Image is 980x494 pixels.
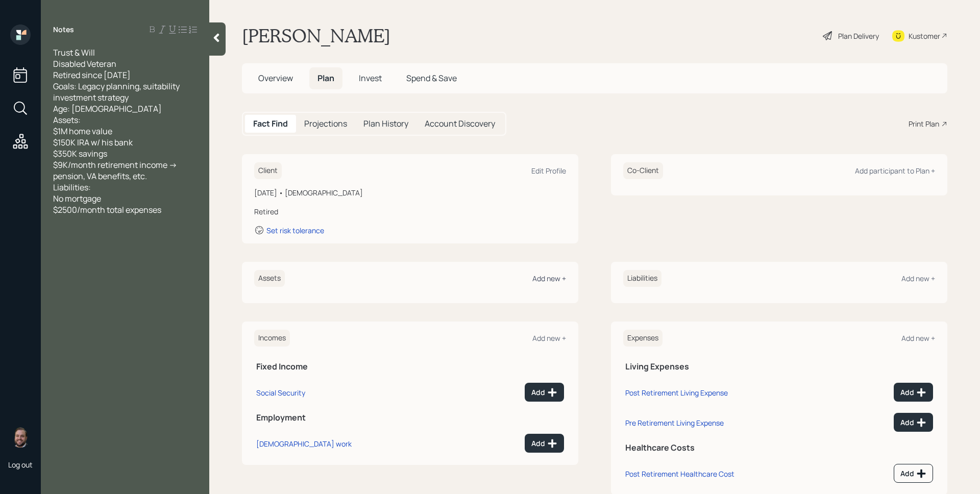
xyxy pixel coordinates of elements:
[254,187,566,198] div: [DATE] • [DEMOGRAPHIC_DATA]
[258,72,293,84] span: Overview
[317,72,334,84] span: Plan
[525,383,564,402] button: Add
[53,47,181,215] span: Trust & Will Disabled Veteran Retired since [DATE] Goals: Legacy planning, suitability investment...
[256,413,564,423] h5: Employment
[406,72,457,84] span: Spend & Save
[901,274,935,283] div: Add new +
[894,464,933,483] button: Add
[256,439,352,449] div: [DEMOGRAPHIC_DATA] work
[266,226,324,235] div: Set risk tolerance
[254,270,285,287] h6: Assets
[53,24,74,35] label: Notes
[254,162,282,179] h6: Client
[532,274,566,283] div: Add new +
[10,427,31,448] img: james-distasi-headshot.png
[623,330,663,347] h6: Expenses
[525,434,564,453] button: Add
[531,438,557,449] div: Add
[425,119,495,129] h5: Account Discovery
[253,119,288,129] h5: Fact Find
[625,388,728,398] div: Post Retirement Living Expense
[532,333,566,343] div: Add new +
[894,413,933,432] button: Add
[254,330,290,347] h6: Incomes
[855,166,935,176] div: Add participant to Plan +
[625,443,933,453] h5: Healthcare Costs
[901,333,935,343] div: Add new +
[363,119,408,129] h5: Plan History
[900,387,926,398] div: Add
[623,270,661,287] h6: Liabilities
[531,166,566,176] div: Edit Profile
[256,362,564,372] h5: Fixed Income
[900,417,926,428] div: Add
[838,31,879,41] div: Plan Delivery
[625,362,933,372] h5: Living Expenses
[909,31,940,41] div: Kustomer
[625,469,734,479] div: Post Retirement Healthcare Cost
[242,24,390,47] h1: [PERSON_NAME]
[254,206,566,217] div: Retired
[900,468,926,479] div: Add
[531,387,557,398] div: Add
[909,118,939,129] div: Print Plan
[625,418,724,428] div: Pre Retirement Living Expense
[623,162,663,179] h6: Co-Client
[894,383,933,402] button: Add
[359,72,382,84] span: Invest
[8,460,33,470] div: Log out
[304,119,347,129] h5: Projections
[256,388,305,398] div: Social Security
